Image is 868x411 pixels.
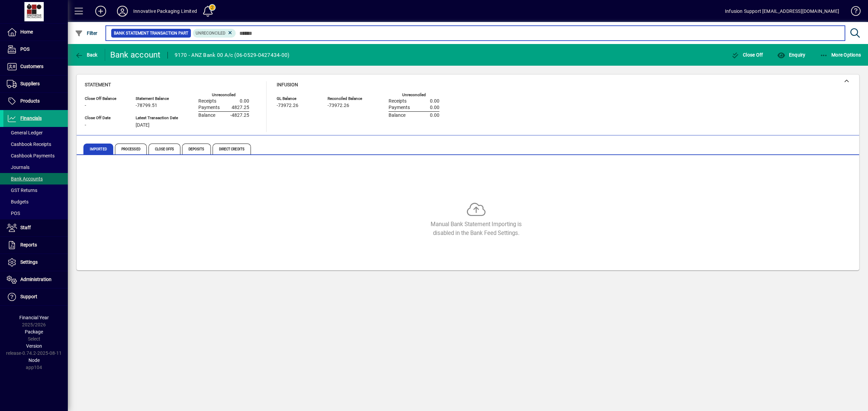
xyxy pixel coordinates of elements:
a: Cashbook Receipts [3,138,68,150]
a: Customers [3,58,68,75]
span: Cashbook Receipts [7,142,51,147]
span: Products [20,98,40,104]
app-page-header-button: Back [68,49,105,61]
a: POS [3,41,68,58]
span: Financials [20,115,42,121]
span: GST Returns [7,188,37,193]
span: Back [75,52,98,58]
span: Version [26,343,42,349]
a: Bank Accounts [3,173,68,185]
span: Direct Credits [213,144,251,154]
span: Payments [389,105,410,110]
a: Journals [3,161,68,173]
span: Bank Statement Transaction Part [114,30,188,37]
a: Budgets [3,196,68,208]
a: Administration [3,271,68,288]
span: Suppliers [20,81,40,86]
span: Close Off Date [85,116,125,120]
span: Statement Balance [136,96,178,101]
span: - [85,103,86,108]
button: Filter [73,27,99,39]
span: Close Off Balance [85,96,125,101]
a: Knowledge Base [846,1,860,23]
span: Enquiry [777,52,805,58]
span: [DATE] [136,123,150,128]
a: Products [3,93,68,110]
span: Receipts [198,99,216,104]
button: Close Off [730,49,765,61]
a: Settings [3,254,68,271]
label: Unreconciled [402,93,426,97]
div: Infusion Support [EMAIL_ADDRESS][DOMAIN_NAME] [725,6,839,17]
a: General Ledger [3,127,68,138]
a: Support [3,288,68,305]
span: Journals [7,165,29,170]
span: Bank Accounts [7,176,43,181]
div: Bank account [110,49,161,60]
span: Receipts [389,99,407,104]
div: Innovative Packaging Limited [133,6,197,17]
a: Cashbook Payments [3,150,68,161]
span: Budgets [7,199,28,204]
button: Add [90,5,112,17]
span: Processed [115,144,147,154]
span: 4827.25 [232,105,249,110]
span: Close Off [731,52,763,58]
span: Filter [75,30,98,36]
span: Payments [198,105,220,110]
span: Balance [389,113,406,118]
span: - [85,123,86,128]
span: Node [28,358,40,363]
span: Latest Transaction Date [136,116,178,120]
a: Suppliers [3,75,68,92]
span: Settings [20,259,38,265]
span: Reconciled Balance [328,96,368,101]
mat-chip: Reconciliation Status: Unreconciled [193,29,236,38]
span: 0.00 [430,113,439,118]
span: Home [20,29,33,35]
span: -4827.25 [230,113,249,118]
a: GST Returns [3,185,68,196]
span: 0.00 [430,105,439,110]
a: Reports [3,237,68,254]
span: Imported [83,144,113,154]
span: Administration [20,277,52,282]
span: GL Balance [277,96,317,101]
span: 0.00 [240,99,249,104]
span: -73972.26 [328,103,349,108]
a: POS [3,208,68,219]
span: Customers [20,64,43,69]
span: Reports [20,242,37,247]
span: -78799.51 [136,103,157,108]
a: Home [3,24,68,41]
span: Package [25,329,43,334]
button: Profile [112,5,133,17]
span: Support [20,294,37,299]
span: Financial Year [19,315,49,320]
div: 9170 - ANZ Bank 00 A/c (06-0529-0427434-00) [175,50,290,61]
span: Unreconciled [196,31,225,36]
span: Balance [198,113,215,118]
div: Manual Bank Statement Importing is disabled in the Bank Feed Settings. [425,220,527,237]
a: Staff [3,219,68,236]
span: Cashbook Payments [7,153,55,158]
span: More Options [820,52,861,58]
span: 0.00 [430,99,439,104]
span: Close Offs [149,144,180,154]
button: More Options [818,49,863,61]
span: Staff [20,225,31,230]
span: POS [7,211,20,216]
label: Unreconciled [212,93,236,97]
span: POS [20,46,29,52]
span: General Ledger [7,130,43,135]
button: Enquiry [775,49,807,61]
span: -73972.26 [277,103,298,108]
span: Deposits [182,144,211,154]
button: Back [73,49,99,61]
